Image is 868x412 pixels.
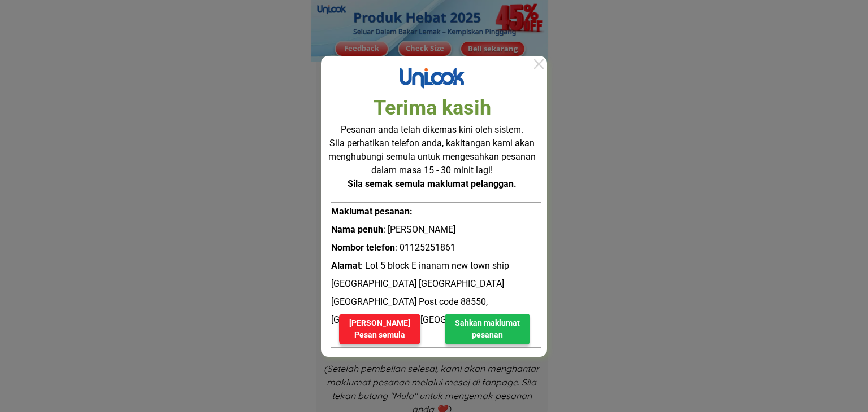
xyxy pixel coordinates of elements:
div: [PERSON_NAME] [339,317,420,341]
p: : [PERSON_NAME] : 01125251861 : Lot 5 block E inanam new town ship [GEOGRAPHIC_DATA] [GEOGRAPHIC_... [331,202,541,348]
span: Nombor telefon [331,242,395,253]
span: Maklumat pesanan: Nama penuh [331,206,413,235]
div: Sahkan maklumat pesanan [445,317,530,341]
p: Pesanan anda telah dikemas kini oleh sistem. Sila perhatikan telefon anda, kakitangan kami akan m... [327,123,537,191]
p: Terima kasih [374,93,499,123]
div: Pesan semula [339,329,420,341]
span: Sila semak semula maklumat pelanggan. [348,178,517,189]
span: Alamat [331,260,361,271]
